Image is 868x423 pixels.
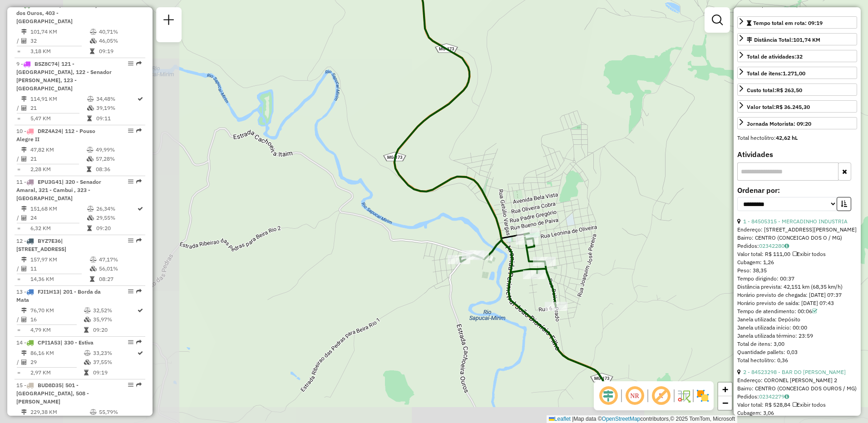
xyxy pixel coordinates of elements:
i: Total de Atividades [21,215,27,221]
td: 47,82 KM [30,145,86,154]
span: 13 - [16,288,101,303]
div: Map data © contributors,© 2025 TomTom, Microsoft [547,415,737,423]
td: 21 [30,103,87,113]
td: 29,55% [96,213,137,222]
strong: 1.271,00 [783,70,805,77]
span: | 401 - Conceição dos Ouros, 403 - [GEOGRAPHIC_DATA] [16,1,104,25]
span: | 320 - Senador Amaral, 321 - Cambui , 323 - [GEOGRAPHIC_DATA] [16,178,101,202]
td: 39,19% [96,103,137,113]
td: / [16,264,21,273]
i: Total de Atividades [21,38,27,44]
i: Distância Total [21,409,27,415]
em: Opções [128,128,133,133]
i: Observações [784,394,789,399]
span: FOH3A47 [35,1,59,8]
td: 3,18 KM [30,47,89,56]
td: 37,55% [93,358,137,367]
td: 32 [30,36,89,45]
div: Tempo de atendimento: 00:06 [737,307,857,315]
td: 57,28% [95,154,141,163]
i: Distância Total [21,96,27,102]
a: 02342279 [759,393,789,400]
div: Total hectolitro: 0,36 [737,356,857,364]
td: 08:36 [95,165,141,174]
i: % de utilização do peso [87,206,94,211]
div: Pedidos: [737,393,857,401]
td: 55,79% [99,408,142,417]
a: Jornada Motorista: 09:20 [737,117,857,129]
td: 33,23% [93,349,137,358]
span: DRZ4A24 [38,128,61,134]
td: 2,97 KM [30,368,84,377]
a: Zoom out [718,396,732,410]
em: Rota exportada [136,382,142,388]
span: Exibir rótulo [650,385,672,407]
i: Distância Total [21,308,27,313]
div: Jornada Motorista: 09:20 [747,120,811,128]
label: Ordenar por: [737,185,857,196]
td: = [16,165,21,174]
span: Total de atividades: [747,53,803,60]
em: Opções [128,179,133,184]
strong: 32 [796,53,803,60]
td: 6,32 KM [30,224,87,233]
i: % de utilização da cubagem [87,105,94,111]
i: Tempo total em rota [87,226,92,231]
span: Ocultar deslocamento [597,385,619,407]
i: Total de Atividades [21,266,27,271]
td: 151,68 KM [30,204,87,213]
i: Distância Total [21,257,27,262]
i: Distância Total [21,350,27,356]
i: % de utilização da cubagem [84,359,91,365]
img: Fluxo de ruas [676,389,691,403]
a: Com service time [812,308,817,315]
td: = [16,325,21,334]
div: Total de itens: 3,00 [737,340,857,348]
td: 2,28 KM [30,165,86,174]
h4: Atividades [737,150,857,159]
span: | 121 - [GEOGRAPHIC_DATA], 122 - Senador [PERSON_NAME], 123 - [GEOGRAPHIC_DATA] [16,60,112,92]
em: Opções [128,289,133,294]
span: Ocultar NR [624,385,646,407]
a: 02342280 [759,242,789,249]
span: + [722,384,728,395]
span: 11 - [16,178,101,202]
i: Rota otimizada [138,350,143,356]
div: Valor total: [747,103,810,111]
td: 21 [30,154,86,163]
span: 14 - [16,339,94,346]
em: Rota exportada [136,238,142,243]
span: BUD8D35 [38,382,62,389]
td: 08:27 [99,275,142,284]
a: Nova sessão e pesquisa [160,11,178,31]
i: Distância Total [21,29,27,34]
div: Valor total: R$ 528,84 [737,401,857,409]
div: Valor total: R$ 111,00 [737,250,857,258]
em: Rota exportada [136,128,142,133]
td: 49,99% [95,145,141,154]
td: 76,70 KM [30,306,84,315]
a: Total de atividades:32 [737,50,857,62]
i: Tempo total em rota [90,49,94,54]
div: Bairro: CENTRO (CONCEICAO DOS O / MG) [737,234,857,242]
a: Custo total:R$ 263,50 [737,84,857,96]
td: = [16,368,21,377]
span: BSZ8C74 [35,60,58,67]
i: % de utilização do peso [84,350,91,356]
td: 32,52% [93,306,137,315]
em: Opções [128,382,133,388]
i: Rota otimizada [138,308,143,313]
i: Total de Atividades [21,359,27,365]
span: | 501 - [GEOGRAPHIC_DATA], 508 - [PERSON_NAME] [16,382,89,405]
div: Total hectolitro: [737,134,857,142]
button: Ordem crescente [837,197,851,211]
span: | 330 - Estiva [60,339,94,346]
i: % de utilização do peso [90,257,97,262]
i: % de utilização da cubagem [90,266,97,271]
td: / [16,358,21,367]
td: 157,97 KM [30,255,89,264]
strong: 42,62 hL [776,134,798,141]
td: = [16,224,21,233]
a: OpenStreetMap [602,416,641,422]
td: 46,05% [99,36,142,45]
